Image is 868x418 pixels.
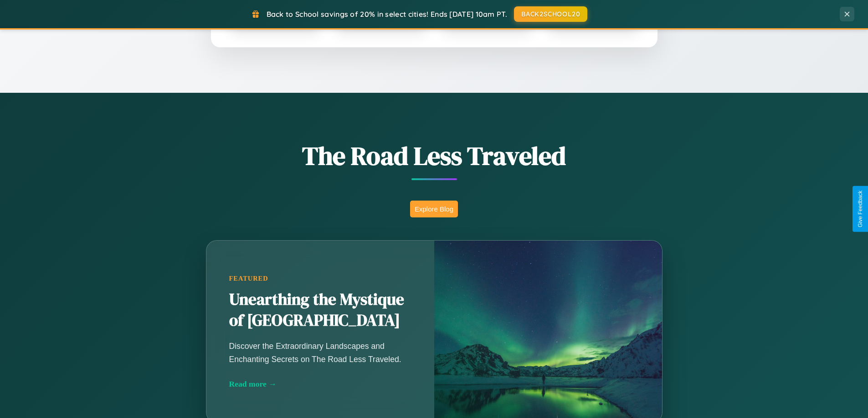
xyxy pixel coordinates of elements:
[229,340,411,365] p: Discover the Extraordinary Landscapes and Enchanting Secrets on The Road Less Traveled.
[229,379,411,389] div: Read more →
[267,10,507,19] span: Back to School savings of 20% in select cities! Ends [DATE] 10am PT.
[229,275,411,282] div: Featured
[410,201,458,217] button: Explore Blog
[857,191,863,227] div: Give Feedback
[161,138,708,173] h1: The Road Less Traveled
[229,289,411,331] h2: Unearthing the Mystique of [GEOGRAPHIC_DATA]
[514,6,587,22] button: BACK2SCHOOL20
